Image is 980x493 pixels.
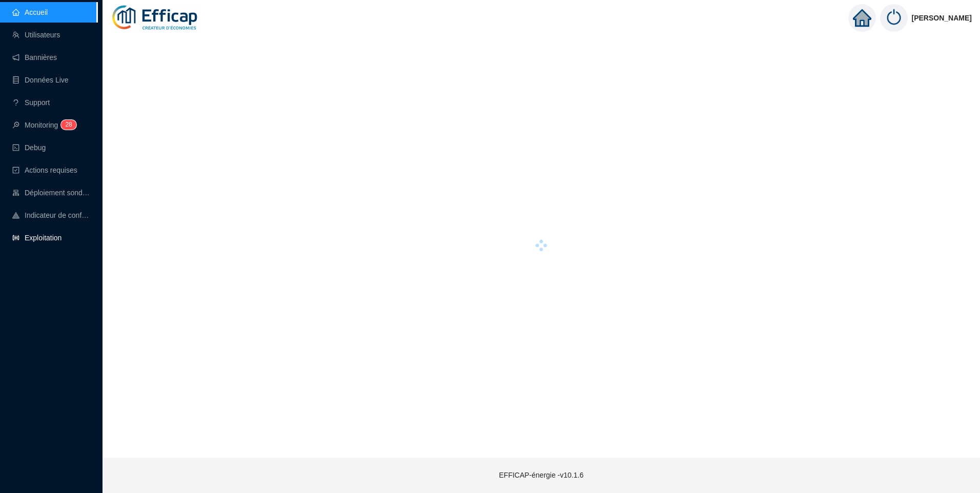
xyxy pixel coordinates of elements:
[499,471,584,479] span: EFFICAP-énergie - v10.1.6
[12,76,69,84] a: databaseDonnées Live
[12,143,46,152] a: codeDebug
[12,121,73,129] a: monitorMonitoring28
[12,53,57,61] a: notificationBannières
[12,234,62,242] a: slidersExploitation
[12,211,90,219] a: heat-mapIndicateur de confort
[853,9,871,27] span: home
[912,2,972,34] span: [PERSON_NAME]
[25,166,77,174] span: Actions requises
[61,120,76,130] sup: 28
[69,121,72,128] span: 8
[65,121,69,128] span: 2
[12,31,60,39] a: teamUtilisateurs
[12,167,19,174] span: check-square
[12,189,90,197] a: clusterDéploiement sondes
[12,98,50,107] a: questionSupport
[880,4,908,32] img: power
[12,8,48,16] a: homeAccueil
